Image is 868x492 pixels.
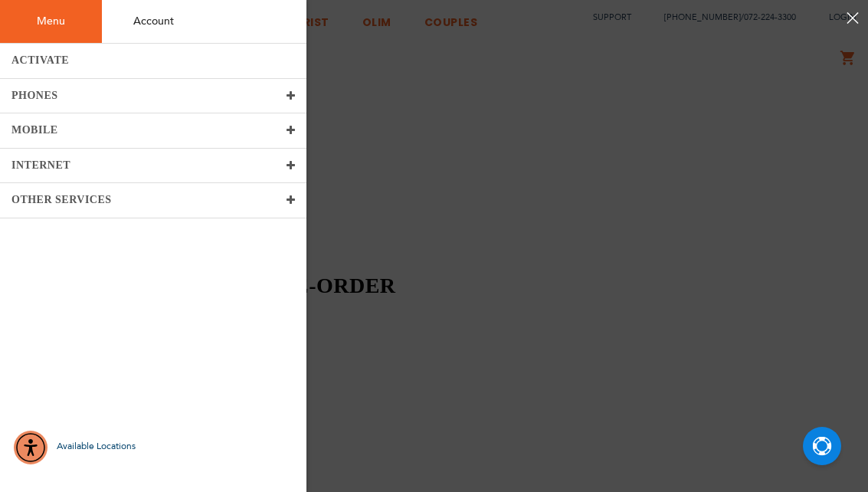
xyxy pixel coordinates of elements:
span: OTHER SERVICES [11,194,112,205]
span: ACTIVATE [11,54,69,66]
span: PHONES [11,90,58,101]
span: INTERNET [11,159,70,171]
a: Available Locations [57,440,136,452]
div: Accessibility Menu [14,431,47,464]
span: MOBILE [11,124,58,136]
